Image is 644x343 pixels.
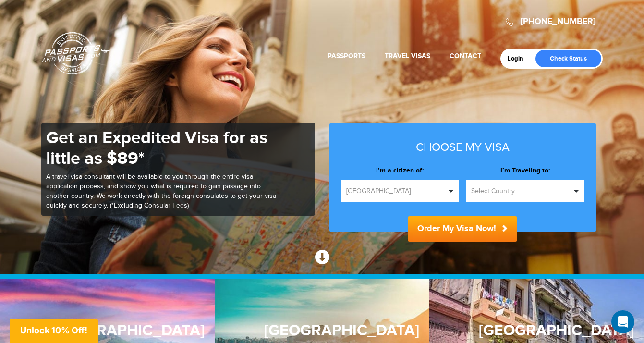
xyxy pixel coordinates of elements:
button: Order My Visa Now! [408,216,517,242]
a: Passports & [DOMAIN_NAME] [42,32,110,75]
a: Login [508,55,530,62]
button: [GEOGRAPHIC_DATA] [341,180,459,202]
h3: [GEOGRAPHIC_DATA] [264,322,379,339]
label: I’m Traveling to: [466,166,584,175]
p: A travel visa consultant will be available to you through the entire visa application process, an... [46,172,277,211]
h3: [GEOGRAPHIC_DATA] [49,322,165,339]
button: Select Country [466,180,584,202]
h1: Get an Expedited Visa for as little as $89* [46,128,277,169]
h3: Choose my visa [341,141,584,154]
span: Unlock 10% Off! [20,325,87,335]
a: Check Status [535,50,601,67]
label: I’m a citizen of: [341,166,459,175]
a: Travel Visas [385,52,430,60]
a: [PHONE_NUMBER] [521,16,595,27]
div: Unlock 10% Off! [10,319,98,343]
span: Select Country [471,186,571,196]
div: Open Intercom Messenger [611,310,634,333]
a: Contact [450,52,481,60]
h3: [GEOGRAPHIC_DATA] [479,322,594,339]
a: Passports [328,52,365,60]
span: [GEOGRAPHIC_DATA] [346,186,446,196]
